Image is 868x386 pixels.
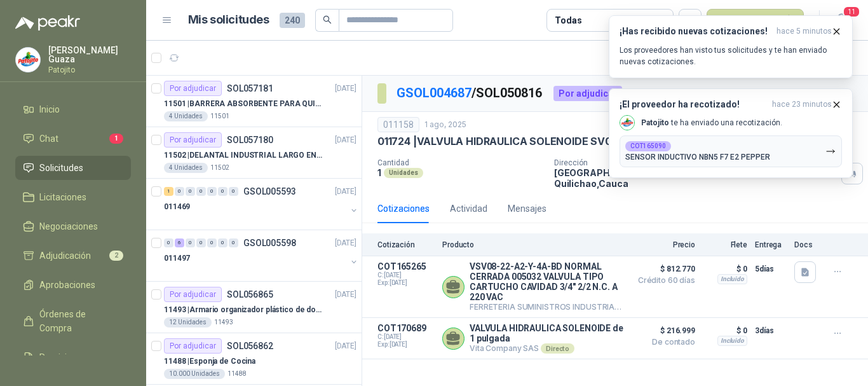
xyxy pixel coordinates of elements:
[164,163,208,173] div: 4 Unidades
[229,187,238,196] div: 0
[630,143,666,149] b: COT165090
[609,88,853,178] button: ¡El proveedor ha recotizado!hace 23 minutos Company LogoPatojito te ha enviado una recotización.C...
[620,45,842,67] p: Los proveedores han visto tus solicitudes y te han enviado nuevas cotizaciones.
[377,261,435,272] p: COT165265
[707,9,804,32] button: Nueva solicitud
[625,153,770,162] p: SENSOR INDUCTIVO NBN5 F7 E2 PEPPER
[632,277,695,284] span: Crédito 60 días
[703,240,747,249] p: Flete
[243,238,296,247] p: GSOL005598
[377,158,544,167] p: Cantidad
[384,168,423,178] div: Unidades
[109,134,123,144] span: 1
[335,289,356,301] p: [DATE]
[48,46,131,64] p: [PERSON_NAME] Guaza
[555,13,581,27] div: Todas
[146,333,362,385] a: Por adjudicarSOL056862[DATE] 11488 |Esponja de Cocina10.000 Unidades11488
[794,240,820,249] p: Docs
[164,252,190,265] p: 011497
[620,135,842,167] button: COT165090SENSOR INDUCTIVO NBN5 F7 E2 PEPPER
[146,282,362,333] a: Por adjudicarSOL056865[DATE] 11493 |Armario organizador plástico de dos puertas de acuerdo a la i...
[609,15,853,78] button: ¡Has recibido nuevas cotizaciones!hace 5 minutos Los proveedores han visto tus solicitudes y te h...
[175,187,184,196] div: 0
[397,85,471,100] a: GSOL004687
[175,238,184,247] div: 6
[39,161,83,175] span: Solicitudes
[164,235,359,276] a: 0 6 0 0 0 0 0 GSOL005598[DATE] 011497
[470,323,624,343] p: VALVULA HIDRAULICA SOLENOIDE de 1 pulgada
[15,214,131,238] a: Negociaciones
[553,86,622,101] div: Por adjudicar
[164,201,190,213] p: 011469
[218,238,227,247] div: 0
[186,238,195,247] div: 0
[109,251,123,261] span: 2
[164,187,173,196] div: 1
[146,76,362,127] a: Por adjudicarSOL057181[DATE] 11501 |BARRERA ABSORBENTE PARA QUIMICOS (DERRAME DE HIPOCLORITO)4 Un...
[227,135,273,144] p: SOL057180
[227,369,247,379] p: 11488
[39,278,95,292] span: Aprobaciones
[186,187,195,196] div: 0
[641,118,669,127] b: Patojito
[39,132,58,146] span: Chat
[632,338,695,346] span: De contado
[335,186,356,198] p: [DATE]
[164,304,322,316] p: 11493 | Armario organizador plástico de dos puertas de acuerdo a la imagen adjunta
[164,355,255,368] p: 11488 | Esponja de Cocina
[335,237,356,249] p: [DATE]
[335,340,356,352] p: [DATE]
[377,279,435,287] span: Exp: [DATE]
[377,167,381,178] p: 1
[227,290,273,299] p: SOL056865
[164,132,222,148] div: Por adjudicar
[377,240,435,249] p: Cotización
[442,240,624,249] p: Producto
[772,99,832,110] span: hace 23 minutos
[15,273,131,297] a: Aprobaciones
[377,117,419,132] div: 011158
[214,317,233,327] p: 11493
[15,244,131,268] a: Adjudicación2
[843,6,860,18] span: 11
[196,187,206,196] div: 0
[377,341,435,348] span: Exp: [DATE]
[164,338,222,354] div: Por adjudicar
[15,185,131,209] a: Licitaciones
[280,13,305,28] span: 240
[39,102,60,116] span: Inicio
[164,184,359,224] a: 1 0 0 0 0 0 0 GSOL005593[DATE] 011469
[196,238,206,247] div: 0
[703,261,747,277] p: $ 0
[207,187,217,196] div: 0
[541,343,574,354] div: Directo
[377,202,430,216] div: Cotizaciones
[188,11,269,29] h1: Mis solicitudes
[424,119,466,131] p: 1 ago, 2025
[717,336,747,346] div: Incluido
[377,135,634,148] p: 011724 | VALVULA HIDRAULICA SOLENOIDE SV08 20
[470,343,624,354] p: Vita Company SAS
[377,333,435,341] span: C: [DATE]
[39,219,98,233] span: Negociaciones
[641,118,782,128] p: te ha enviado una recotización.
[48,66,131,74] p: Patojito
[164,98,322,110] p: 11501 | BARRERA ABSORBENTE PARA QUIMICOS (DERRAME DE HIPOCLORITO)
[632,240,695,249] p: Precio
[207,238,217,247] div: 0
[335,134,356,146] p: [DATE]
[755,261,787,277] p: 5 días
[632,261,695,277] span: $ 812.770
[39,350,86,364] span: Remisiones
[554,158,836,167] p: Dirección
[323,15,332,24] span: search
[16,48,40,72] img: Company Logo
[164,111,208,121] div: 4 Unidades
[15,127,131,151] a: Chat1
[227,341,273,350] p: SOL056862
[210,163,229,173] p: 11502
[450,202,487,216] div: Actividad
[776,26,832,37] span: hace 5 minutos
[15,345,131,369] a: Remisiones
[15,156,131,180] a: Solicitudes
